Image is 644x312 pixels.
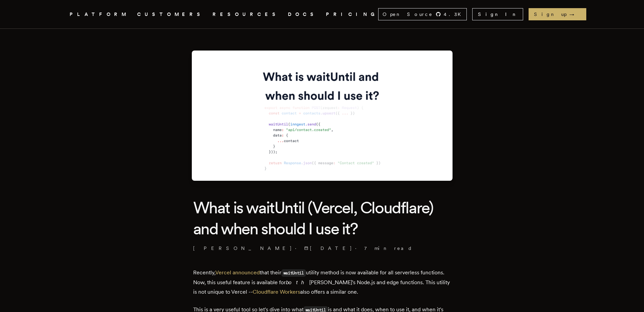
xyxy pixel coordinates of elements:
[383,11,433,18] span: Open Source
[213,10,280,19] button: RESOURCES
[529,8,586,20] a: Sign up
[215,269,260,276] a: Vercel announced
[304,245,352,252] span: [DATE]
[193,245,292,252] a: [PERSON_NAME]
[193,197,451,239] h1: What is waitUntil (Vercel, Cloudflare) and when should I use it?
[193,245,451,252] p: · ·
[444,11,465,18] span: 4.3 K
[326,10,378,19] a: PRICING
[364,245,412,252] span: 7 min read
[288,10,318,19] a: DOCS
[472,8,523,20] a: Sign In
[192,51,453,181] img: Featured image for What is waitUntil (Vercel, Cloudflare) and when should I use it? blog post
[286,279,309,286] em: both
[569,11,581,18] span: →
[70,10,129,19] button: PLATFORM
[253,289,300,295] a: Cloudflare Workers
[281,269,306,277] code: waitUntil
[137,10,204,19] a: CUSTOMERS
[193,268,451,297] p: Recently, that their utility method is now available for all serverless functions. Now, this usef...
